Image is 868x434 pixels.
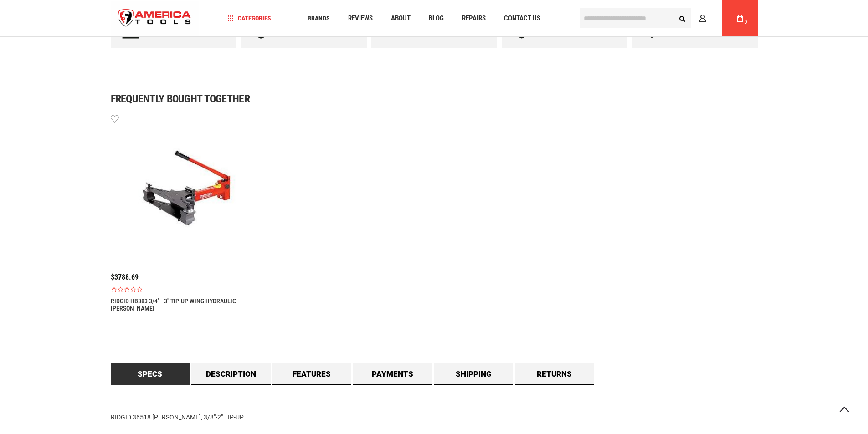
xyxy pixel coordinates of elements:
[745,20,747,25] span: 0
[500,12,544,25] a: Contact Us
[308,15,330,21] span: Brands
[348,15,373,22] span: Reviews
[111,286,262,293] span: Rated 0.0 out of 5 stars 0 reviews
[515,363,594,385] a: Returns
[387,12,415,25] a: About
[111,297,262,312] a: RIDGID HB383 3/4" - 3" TIP-UP WING HYDRAULIC [PERSON_NAME]
[111,1,199,36] img: America Tools
[504,15,540,22] span: Contact Us
[111,93,758,104] h1: Frequently bought together
[353,363,432,385] a: Payments
[434,363,514,385] a: Shipping
[462,15,486,22] span: Repairs
[429,15,444,22] span: Blog
[111,1,199,36] a: store logo
[674,10,691,27] button: Search
[391,15,411,22] span: About
[344,12,377,25] a: Reviews
[111,363,190,385] a: Specs
[227,15,271,21] span: Categories
[223,12,275,25] a: Categories
[191,363,271,385] a: Description
[111,273,139,281] span: $3788.69
[425,12,448,25] a: Blog
[458,12,490,25] a: Repairs
[272,363,352,385] a: Features
[303,12,334,25] a: Brands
